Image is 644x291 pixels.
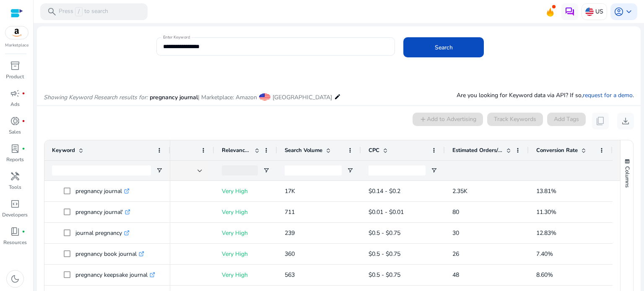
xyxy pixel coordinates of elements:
button: Open Filter Menu [263,167,270,174]
button: Open Filter Menu [156,167,163,174]
span: / [75,7,83,16]
span: | Marketplace: Amazon [198,93,257,101]
span: 12.83% [536,229,556,237]
button: Open Filter Menu [347,167,353,174]
span: fiber_manual_record [22,119,25,123]
img: us.svg [585,8,594,16]
span: donut_small [10,116,20,126]
p: Reports [6,156,24,163]
p: pregnancy journal [75,183,130,200]
span: code_blocks [10,199,20,209]
mat-icon: edit [334,92,341,102]
span: 26 [452,250,459,258]
span: search [47,7,57,17]
span: Conversion Rate [536,147,578,154]
span: 711 [285,208,295,216]
span: Search [435,43,453,52]
button: download [617,113,634,129]
input: Search Volume Filter Input [285,165,342,175]
span: Keyword [52,147,75,154]
span: $0.14 - $0.2 [369,187,400,195]
span: $0.5 - $0.75 [369,250,400,258]
span: keyboard_arrow_down [624,7,634,17]
mat-label: Enter Keyword [163,34,190,40]
p: pregnancy book journal [75,245,144,263]
p: Product [6,73,24,80]
span: account_circle [614,7,624,17]
p: Very High [222,183,270,200]
span: 8.60% [536,271,553,279]
span: Estimated Orders/Month [452,147,503,154]
span: lab_profile [10,144,20,154]
button: Search [403,37,484,57]
p: Very High [222,245,270,263]
span: book_4 [10,227,20,237]
img: amazon.svg [5,26,28,39]
a: request for a demo [583,91,633,99]
span: fiber_manual_record [22,92,25,95]
p: Very High [222,203,270,221]
input: Keyword Filter Input [52,165,151,175]
p: Marketplace [5,42,29,49]
span: dark_mode [10,274,20,284]
span: download [621,116,631,126]
span: 13.81% [536,187,556,195]
span: CPC [369,147,379,154]
span: 30 [452,229,459,237]
span: $0.5 - $0.75 [369,229,400,237]
span: 2.35K [452,187,467,195]
span: 48 [452,271,459,279]
span: Search Volume [285,147,322,154]
span: inventory_2 [10,61,20,71]
i: Showing Keyword Research results for: [44,93,148,101]
p: journal pregnancy [75,224,130,242]
p: pregnancy journal' [75,203,130,221]
p: pregnancy keepsake journal [75,266,155,283]
p: US [595,4,603,19]
span: handyman [10,171,20,181]
span: 17K [285,187,295,195]
span: 80 [452,208,459,216]
p: Resources [3,239,27,246]
button: Open Filter Menu [431,167,437,174]
p: Developers [2,211,28,219]
span: fiber_manual_record [22,147,25,150]
span: pregnancy journal [150,93,198,101]
p: Are you looking for Keyword data via API? If so, . [457,91,634,100]
span: 563 [285,271,295,279]
p: Tools [9,183,21,191]
span: campaign [10,88,20,98]
span: $0.5 - $0.75 [369,271,400,279]
input: CPC Filter Input [369,165,426,175]
p: Very High [222,224,270,242]
p: Press to search [59,7,108,16]
p: Very High [222,266,270,283]
span: fiber_manual_record [22,230,25,233]
span: [GEOGRAPHIC_DATA] [273,93,332,101]
span: 239 [285,229,295,237]
p: Sales [9,128,21,136]
span: 360 [285,250,295,258]
p: Ads [10,100,20,108]
span: $0.01 - $0.01 [369,208,404,216]
span: Relevance Score [222,147,251,154]
span: 7.40% [536,250,553,258]
span: Columns [623,166,631,188]
span: 11.30% [536,208,556,216]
